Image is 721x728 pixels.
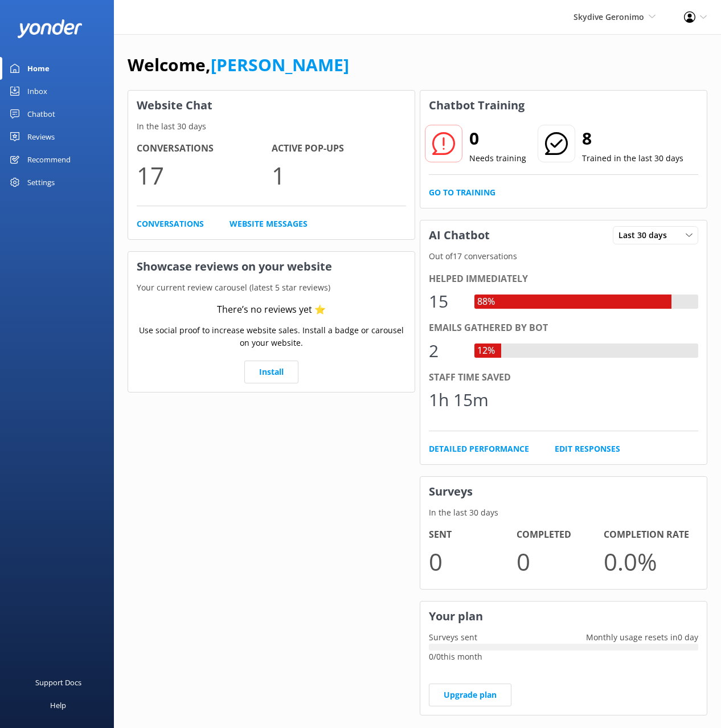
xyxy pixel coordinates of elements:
[27,80,47,103] div: Inbox
[137,324,406,350] p: Use social proof to increase website sales. Install a badge or carousel on your website.
[137,156,272,194] p: 17
[429,337,463,365] div: 2
[244,361,298,383] a: Install
[469,152,526,165] p: Needs training
[50,694,66,717] div: Help
[217,302,326,317] div: There’s no reviews yet ⭐
[429,651,698,663] p: 0 / 0 this month
[272,156,407,194] p: 1
[128,252,415,281] h3: Showcase reviews on your website
[582,152,683,165] p: Trained in the last 30 days
[429,684,511,706] a: Upgrade plan
[27,57,50,80] div: Home
[128,120,415,133] p: In the last 30 days
[604,527,691,542] h4: Completion Rate
[517,527,604,542] h4: Completed
[604,542,691,580] p: 0.0 %
[420,477,707,506] h3: Surveys
[272,141,407,156] h4: Active Pop-ups
[128,281,415,294] p: Your current review carousel (latest 5 star reviews)
[137,218,204,230] a: Conversations
[137,141,272,156] h4: Conversations
[27,148,71,171] div: Recommend
[429,288,463,315] div: 15
[420,91,533,120] h3: Chatbot Training
[429,272,698,287] div: Helped immediately
[555,443,620,455] a: Edit Responses
[420,631,486,644] p: Surveys sent
[577,631,707,644] p: Monthly usage resets in 0 day
[211,53,349,76] a: [PERSON_NAME]
[128,91,415,120] h3: Website Chat
[420,220,498,250] h3: AI Chatbot
[27,103,55,125] div: Chatbot
[429,370,698,385] div: Staff time saved
[474,295,498,309] div: 88%
[474,343,498,358] div: 12%
[618,229,674,242] span: Last 30 days
[230,218,308,230] a: Website Messages
[27,171,55,194] div: Settings
[429,186,495,199] a: Go to Training
[27,125,55,148] div: Reviews
[35,671,81,694] div: Support Docs
[128,51,349,79] h1: Welcome,
[469,125,526,152] h2: 0
[429,386,489,414] div: 1h 15m
[429,542,517,580] p: 0
[573,11,644,22] span: Skydive Geronimo
[420,250,707,263] p: Out of 17 conversations
[17,19,83,38] img: yonder-white-logo.png
[517,542,604,580] p: 0
[582,125,683,152] h2: 8
[420,506,707,519] p: In the last 30 days
[420,602,707,631] h3: Your plan
[429,321,698,336] div: Emails gathered by bot
[429,443,529,455] a: Detailed Performance
[429,527,517,542] h4: Sent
